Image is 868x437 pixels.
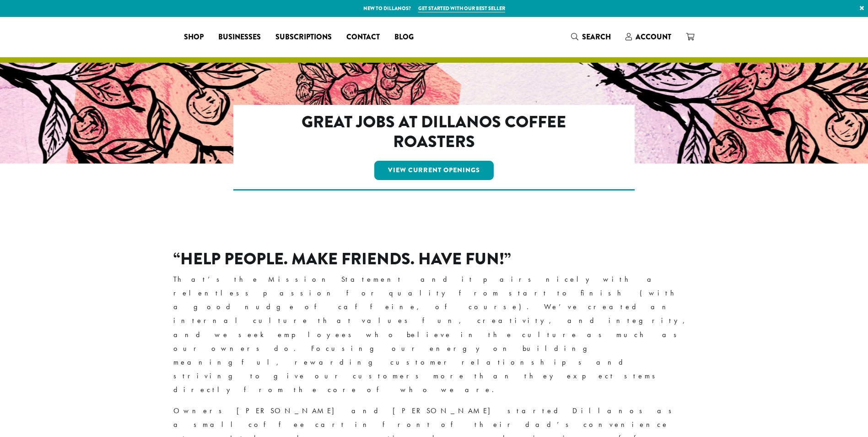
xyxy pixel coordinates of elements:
a: Shop [177,30,211,44]
p: That’s the Mission Statement and it pairs nicely with a relentless passion for quality from start... [173,273,695,397]
span: Search [582,32,611,42]
span: Subscriptions [275,32,332,43]
a: Get started with our best seller [418,5,505,12]
a: Search [564,29,618,44]
span: Contact [346,32,380,43]
h2: “Help People. Make Friends. Have Fun!” [173,249,695,269]
a: View Current Openings [374,161,494,180]
span: Businesses [218,32,261,43]
h2: Great Jobs at Dillanos Coffee Roasters [273,112,595,152]
span: Account [636,32,671,42]
span: Shop [184,32,204,43]
span: Blog [394,32,414,43]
